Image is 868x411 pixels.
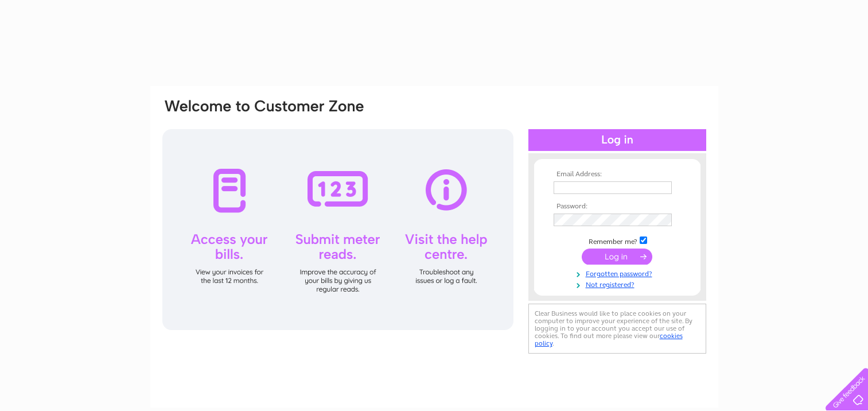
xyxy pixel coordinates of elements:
[554,278,684,289] a: Not registered?
[551,170,684,179] th: Email Address:
[554,267,684,278] a: Forgotten password?
[535,332,683,347] a: cookies policy
[551,235,684,246] td: Remember me?
[582,249,652,265] input: Submit
[528,304,706,354] div: Clear Business would like to place cookies on your computer to improve your experience of the sit...
[551,203,684,211] th: Password:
